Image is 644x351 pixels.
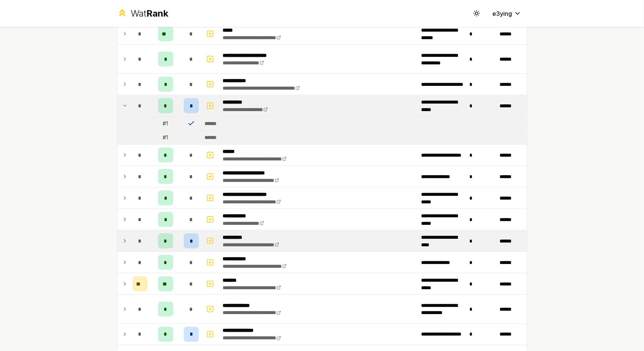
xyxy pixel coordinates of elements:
[163,120,168,127] div: # 1
[117,8,169,20] a: WatRank
[493,9,512,18] span: e3ying
[146,8,168,19] span: Rank
[487,7,527,20] button: e3ying
[131,8,168,20] div: Wat
[163,134,168,141] div: # 1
